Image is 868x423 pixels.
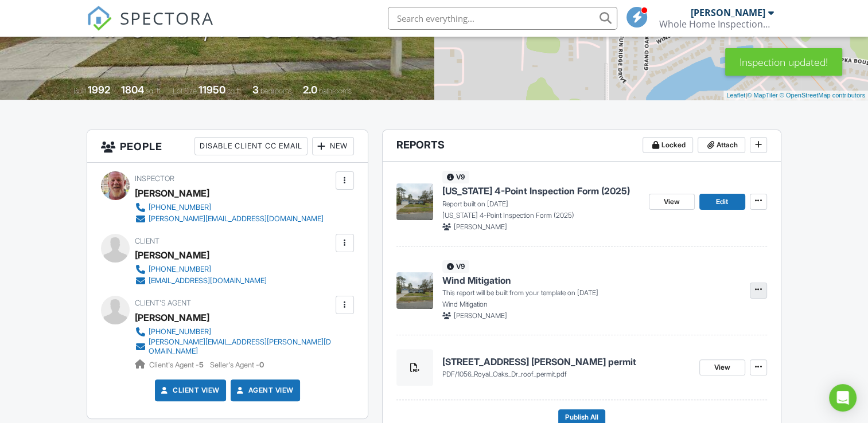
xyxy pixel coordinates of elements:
[88,84,110,96] div: 1992
[199,361,204,369] strong: 5
[198,84,225,96] div: 11950
[146,87,162,95] span: sq. ft.
[210,361,264,369] span: Seller's Agent -
[303,84,317,96] div: 2.0
[252,84,259,96] div: 3
[73,87,86,95] span: Built
[747,92,778,99] a: © MapTiler
[87,130,367,163] h3: People
[135,338,332,356] a: [PERSON_NAME][EMAIL_ADDRESS][PERSON_NAME][DOMAIN_NAME]
[135,309,209,326] a: [PERSON_NAME]
[135,202,324,213] a: [PHONE_NUMBER]
[388,7,617,30] input: Search everything...
[135,275,267,287] a: [EMAIL_ADDRESS][DOMAIN_NAME]
[723,91,868,100] div: |
[135,246,209,264] div: [PERSON_NAME]
[135,185,209,202] div: [PERSON_NAME]
[135,174,174,183] span: Inspector
[149,203,211,212] div: [PHONE_NUMBER]
[235,385,294,396] a: Agent View
[259,361,264,369] strong: 0
[173,87,197,95] span: Lot Size
[135,264,267,275] a: [PHONE_NUMBER]
[87,15,214,40] a: SPECTORA
[726,92,745,99] a: Leaflet
[149,276,267,285] div: [EMAIL_ADDRESS][DOMAIN_NAME]
[149,338,332,356] div: [PERSON_NAME][EMAIL_ADDRESS][PERSON_NAME][DOMAIN_NAME]
[149,265,211,274] div: [PHONE_NUMBER]
[121,84,144,96] div: 1804
[135,237,159,245] span: Client
[829,384,857,412] div: Open Intercom Messenger
[260,87,292,95] span: bedrooms
[135,213,324,225] a: [PERSON_NAME][EMAIL_ADDRESS][DOMAIN_NAME]
[149,361,205,369] span: Client's Agent -
[120,6,214,30] span: SPECTORA
[135,299,191,307] span: Client's Agent
[312,137,354,155] div: New
[227,87,242,95] span: sq.ft.
[87,6,112,31] img: The Best Home Inspection Software - Spectora
[149,327,211,336] div: [PHONE_NUMBER]
[659,18,774,30] div: Whole Home Inspections, LLC
[319,87,352,95] span: bathrooms
[780,92,865,99] a: © OpenStreetMap contributors
[149,214,324,224] div: [PERSON_NAME][EMAIL_ADDRESS][DOMAIN_NAME]
[194,137,308,155] div: Disable Client CC Email
[159,385,220,396] a: Client View
[725,48,842,76] div: Inspection updated!
[691,7,765,18] div: [PERSON_NAME]
[135,326,332,338] a: [PHONE_NUMBER]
